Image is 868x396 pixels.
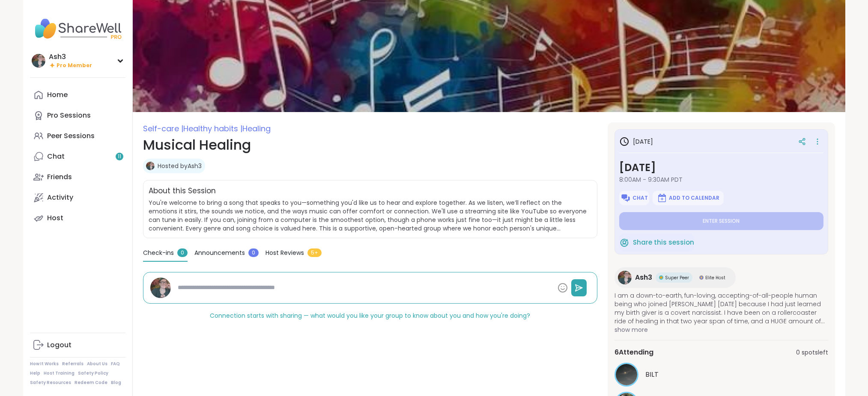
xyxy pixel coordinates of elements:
a: Chat11 [30,146,125,167]
a: Activity [30,187,125,208]
a: About Us [87,361,107,367]
a: Blog [111,380,121,386]
h1: Musical Healing [143,135,597,155]
span: Super Peer [665,275,689,281]
a: Pro Sessions [30,105,125,126]
span: 0 [248,248,259,257]
span: 8:00AM - 9:30AM PDT [619,175,823,184]
img: ShareWell Logomark [619,237,629,248]
span: Self-care | [143,123,183,134]
span: 11 [118,153,121,160]
img: ShareWell Logomark [620,193,631,203]
a: How It Works [30,361,59,367]
img: ShareWell Nav Logo [30,14,125,44]
img: BILT [616,364,637,385]
img: Ash3 [150,278,171,298]
span: Elite Host [705,275,725,281]
a: Safety Resources [30,380,71,386]
div: Ash3 [49,52,92,62]
span: Healing [242,123,271,134]
span: 5+ [307,248,322,257]
span: 6 Attending [614,347,653,358]
a: Ash3Ash3Super PeerSuper PeerElite HostElite Host [614,267,736,288]
div: Host [47,213,63,223]
img: Super Peer [659,275,663,280]
span: Add to Calendar [669,195,719,201]
h2: About this Session [149,186,216,197]
span: Share this session [633,238,694,248]
h3: [DATE] [619,160,823,175]
a: BILTBILT [614,363,828,387]
img: Ash3 [32,54,45,68]
a: Logout [30,335,125,355]
span: Check-ins [143,248,174,257]
span: Healthy habits | [183,123,242,134]
a: Redeem Code [75,380,107,386]
span: Pro Member [57,62,92,69]
a: Friends [30,167,125,187]
span: Chat [632,195,648,201]
a: Host [30,208,125,228]
button: Add to Calendar [653,191,724,205]
img: Ash3 [618,271,632,284]
span: You're welcome to bring a song that speaks to you—something you'd like us to hear and explore tog... [149,198,592,233]
a: Hosted byAsh3 [158,162,202,170]
span: Enter session [703,218,740,225]
span: BILT [645,369,659,380]
img: ShareWell Logomark [657,193,667,203]
span: show more [614,325,828,334]
div: Chat [47,152,65,161]
span: Host Reviews [265,248,304,257]
a: Peer Sessions [30,126,125,146]
span: 0 spots left [796,348,828,357]
span: 0 [177,248,188,257]
a: Home [30,85,125,105]
div: Activity [47,193,73,202]
span: I am a down-to-earth, fun-loving, accepting-of-all-people human being who joined [PERSON_NAME] [D... [614,291,828,325]
div: Peer Sessions [47,131,95,141]
img: Ash3 [146,162,155,170]
div: Pro Sessions [47,111,91,120]
a: Safety Policy [78,370,108,376]
a: Host Training [44,370,75,376]
span: Connection starts with sharing — what would you like your group to know about you and how you're ... [210,311,530,320]
a: FAQ [111,361,120,367]
div: Friends [47,172,72,182]
button: Enter session [619,212,823,230]
button: Chat [619,191,649,205]
span: Ash3 [635,272,652,283]
div: Home [47,90,68,100]
a: Referrals [62,361,84,367]
a: Help [30,370,40,376]
img: Elite Host [699,275,704,280]
button: Share this session [619,233,694,251]
div: Logout [47,340,72,350]
span: Announcements [194,248,245,257]
h3: [DATE] [619,136,653,147]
